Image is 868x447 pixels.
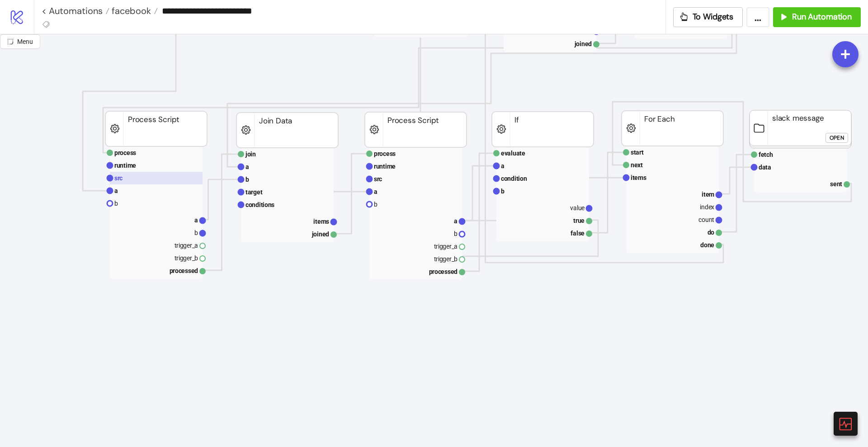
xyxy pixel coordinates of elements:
span: radius-bottomright [7,38,14,45]
text: process [374,150,396,157]
text: a [501,162,505,169]
span: Run Automation [792,12,852,22]
text: a [374,188,377,195]
text: runtime [374,163,396,170]
a: facebook [109,6,158,15]
text: src [114,174,123,182]
span: To Widgets [693,12,734,22]
text: b [245,176,249,183]
text: fetch [759,151,773,158]
text: b [194,229,198,236]
text: runtime [114,162,136,169]
text: src [374,175,382,183]
text: value [570,204,585,212]
text: data [759,164,771,171]
text: b [501,188,505,195]
text: a [454,217,458,225]
span: Menu [17,38,33,45]
button: Open [826,133,848,143]
text: a [245,163,249,170]
button: ... [746,7,769,27]
text: process [114,149,136,156]
text: a [194,216,198,224]
text: next [631,161,643,169]
text: count [698,216,714,223]
text: b [374,201,377,208]
button: To Widgets [673,7,743,27]
text: conditions [245,201,274,208]
text: condition [501,175,527,182]
text: target [245,188,263,196]
text: b [454,230,458,237]
span: facebook [109,5,151,17]
text: index [700,203,714,211]
text: items [631,174,646,181]
text: join [245,151,256,158]
text: items [313,218,329,225]
text: item [702,191,714,198]
text: b [114,200,118,207]
text: a [114,187,118,194]
a: < Automations [42,6,109,15]
text: start [631,149,644,156]
div: Open [830,133,844,143]
button: Run Automation [773,7,861,27]
text: evaluate [501,150,525,157]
